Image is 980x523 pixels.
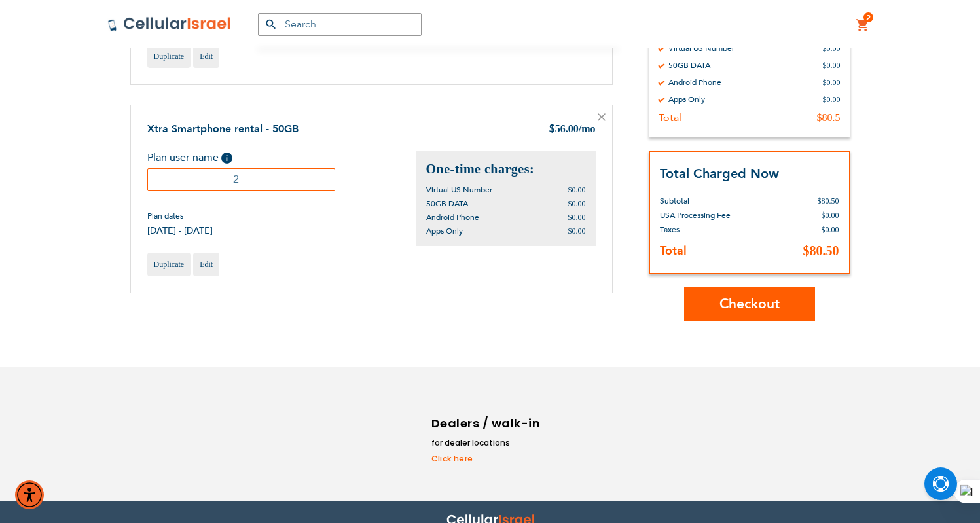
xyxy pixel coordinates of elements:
span: 50GB DATA [426,198,468,209]
span: Apps Only [426,226,463,236]
span: Edit [200,52,213,61]
span: USA Processing Fee [660,210,731,221]
h2: One-time charges: [426,160,586,178]
div: $0.00 [823,77,841,88]
span: $0.00 [568,213,586,222]
input: Search [258,13,422,36]
span: $0.00 [568,199,586,208]
span: Duplicate [154,260,185,269]
strong: Total Charged Now [660,165,779,183]
div: Apps Only [668,94,705,105]
span: $80.50 [803,243,839,258]
div: Accessibility Menu [15,480,44,509]
th: Subtotal [660,184,779,208]
span: Virtual US Number [426,185,492,195]
span: Android Phone [426,212,479,223]
span: $0.00 [822,211,839,220]
a: Duplicate [147,253,191,276]
span: [DATE] - [DATE] [147,225,213,237]
div: 56.00 [549,122,596,137]
img: Cellular Israel Logo [107,16,232,32]
div: $0.00 [823,43,841,54]
a: 2 [856,18,870,33]
span: 2 [866,12,871,23]
h6: Dealers / walk-in [431,414,543,433]
strong: Total [660,243,687,259]
li: for dealer locations [431,437,543,450]
span: /mo [579,123,596,134]
span: Checkout [719,295,780,314]
div: Total [659,111,681,124]
div: 50GB DATA [668,60,710,71]
span: $0.00 [568,226,586,236]
span: Duplicate [154,52,185,61]
span: Help [221,153,232,164]
div: $80.5 [817,111,841,124]
a: Xtra Smartphone rental - 50GB [147,122,299,136]
div: $0.00 [823,94,841,105]
span: $ [549,122,555,137]
span: $0.00 [568,185,586,194]
div: Virtual US Number [668,43,735,54]
div: Android Phone [668,77,721,88]
span: Plan user name [147,151,219,165]
button: Checkout [684,287,815,321]
span: Plan dates [147,211,213,221]
span: Edit [200,260,213,269]
span: $0.00 [822,225,839,234]
a: Edit [193,253,219,276]
span: $80.50 [818,196,839,206]
a: Duplicate [147,45,191,68]
a: Click here [431,453,543,465]
th: Taxes [660,223,779,237]
a: Edit [193,45,219,68]
div: $0.00 [823,60,841,71]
